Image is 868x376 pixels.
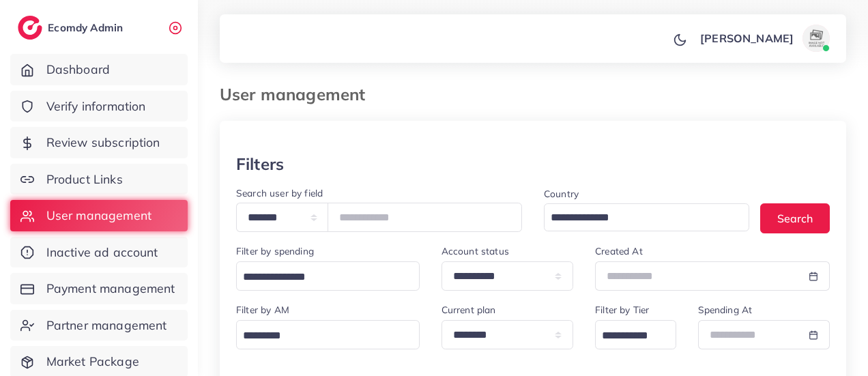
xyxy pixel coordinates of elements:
[46,244,158,261] span: Inactive ad account
[48,21,126,34] h2: Ecomdy Admin
[693,25,835,52] a: [PERSON_NAME]avatar
[698,303,753,317] label: Spending At
[46,98,146,115] span: Verify information
[544,187,579,201] label: Country
[595,303,649,317] label: Filter by Tier
[595,244,643,258] label: Created At
[238,326,402,347] input: Search for option
[10,127,188,158] a: Review subscription
[595,320,676,349] div: Search for option
[10,310,188,341] a: Partner management
[597,326,658,347] input: Search for option
[10,164,188,195] a: Product Links
[18,16,42,40] img: logo
[10,54,188,85] a: Dashboard
[46,134,160,151] span: Review subscription
[442,244,509,258] label: Account status
[46,171,123,188] span: Product Links
[236,261,420,291] div: Search for option
[238,267,402,288] input: Search for option
[10,273,188,304] a: Payment management
[46,353,139,371] span: Market Package
[802,25,830,52] img: avatar
[46,317,167,334] span: Partner management
[236,186,323,200] label: Search user by field
[544,203,749,231] div: Search for option
[700,30,794,46] p: [PERSON_NAME]
[546,207,732,229] input: Search for option
[236,303,289,317] label: Filter by AM
[236,244,314,258] label: Filter by spending
[46,207,151,225] span: User management
[46,280,175,298] span: Payment management
[760,203,830,233] button: Search
[220,85,376,104] h3: User management
[442,303,496,317] label: Current plan
[10,91,188,122] a: Verify information
[10,200,188,231] a: User management
[18,16,126,40] a: logoEcomdy Admin
[236,320,420,349] div: Search for option
[236,154,284,174] h3: Filters
[46,61,110,78] span: Dashboard
[10,237,188,268] a: Inactive ad account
